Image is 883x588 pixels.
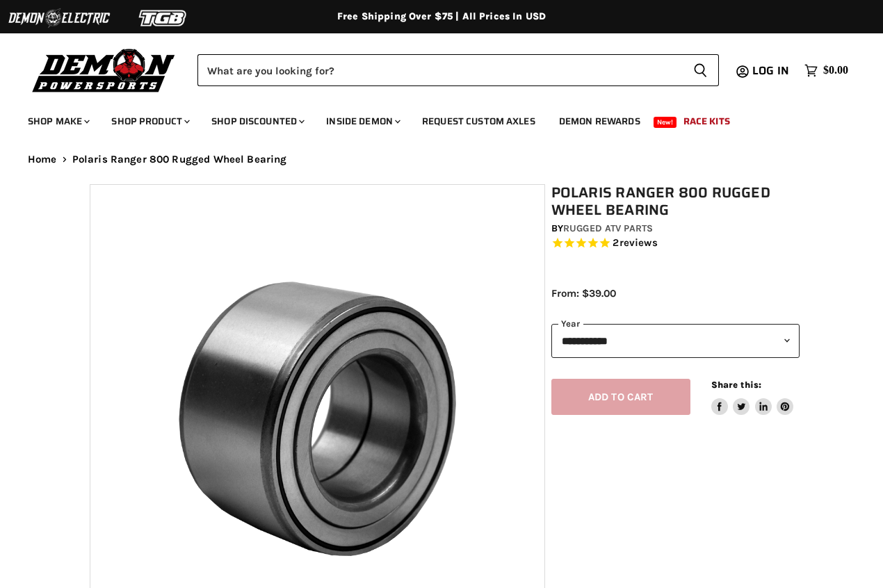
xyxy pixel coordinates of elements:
[613,237,657,250] span: 2 reviews
[197,54,682,86] input: Search
[752,62,789,79] span: Log in
[551,184,800,219] h1: Polaris Ranger 800 Rugged Wheel Bearing
[17,101,845,136] ul: Main menu
[797,60,855,81] a: $0.00
[551,287,616,300] span: From: $39.00
[111,5,216,31] img: TGB Logo 2
[316,107,409,136] a: Inside Demon
[7,5,111,31] img: Demon Electric Logo 2
[101,107,198,136] a: Shop Product
[412,107,546,136] a: Request Custom Axles
[28,45,180,95] img: Demon Powersports
[711,379,761,390] span: Share this:
[551,324,800,358] select: year
[72,154,287,165] span: Polaris Ranger 800 Rugged Wheel Bearing
[17,107,98,136] a: Shop Make
[28,154,57,165] a: Home
[673,107,740,136] a: Race Kits
[551,221,800,236] div: by
[654,117,677,128] span: New!
[619,237,658,250] span: reviews
[197,54,719,86] form: Product
[549,107,651,136] a: Demon Rewards
[746,65,797,77] a: Log in
[682,54,719,86] button: Search
[551,236,800,251] span: Rated 5.0 out of 5 stars 2 reviews
[563,222,653,234] a: Rugged ATV Parts
[711,379,794,416] aside: Share this:
[823,64,848,77] span: $0.00
[201,107,313,136] a: Shop Discounted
